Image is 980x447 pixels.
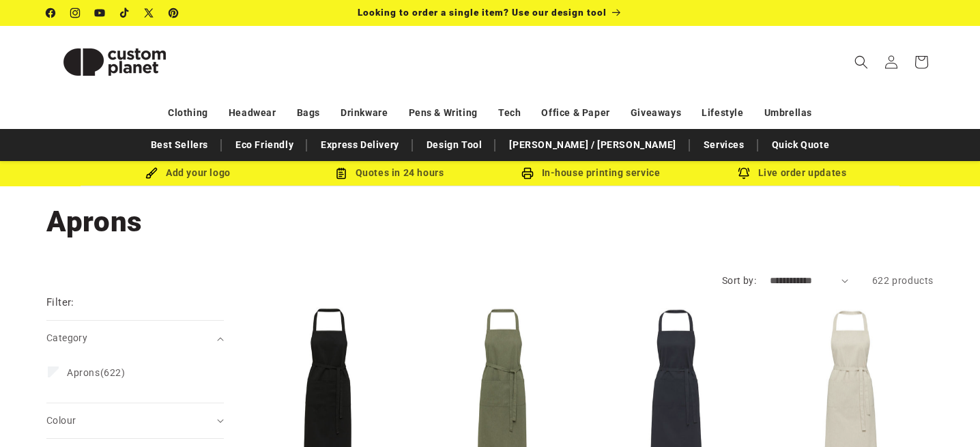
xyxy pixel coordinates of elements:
span: Aprons [67,367,100,378]
img: Order Updates Icon [335,167,347,179]
a: Design Tool [420,133,489,157]
a: Giveaways [631,101,681,125]
summary: Colour (0 selected) [46,403,224,438]
a: Express Delivery [314,133,406,157]
span: Category [46,332,87,343]
a: Eco Friendly [229,133,300,157]
a: Best Sellers [144,133,215,157]
a: Headwear [229,101,276,125]
img: Custom Planet [46,31,183,93]
a: Pens & Writing [409,101,478,125]
a: Bags [297,101,320,125]
div: In-house printing service [490,164,691,182]
label: Sort by: [722,275,756,286]
summary: Category (0 selected) [46,321,224,356]
a: Services [697,133,751,157]
a: Tech [498,101,521,125]
a: Custom Planet [42,26,188,98]
span: 622 products [872,275,934,286]
div: Quotes in 24 hours [289,164,490,182]
img: Brush Icon [145,167,158,179]
a: Quick Quote [765,133,837,157]
div: Add your logo [87,164,289,182]
a: Office & Paper [541,101,609,125]
span: Colour [46,415,76,426]
a: [PERSON_NAME] / [PERSON_NAME] [502,133,682,157]
img: Order updates [738,167,750,179]
img: In-house printing [521,167,534,179]
iframe: Chat Widget [912,381,980,447]
div: Live order updates [691,164,893,182]
a: Clothing [168,101,208,125]
summary: Search [846,47,876,77]
h1: Aprons [46,203,934,240]
a: Lifestyle [702,101,743,125]
span: (622) [67,366,126,379]
a: Umbrellas [764,101,812,125]
h2: Filter: [46,295,74,311]
span: Looking to order a single item? Use our design tool [358,7,607,18]
a: Drinkware [341,101,388,125]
